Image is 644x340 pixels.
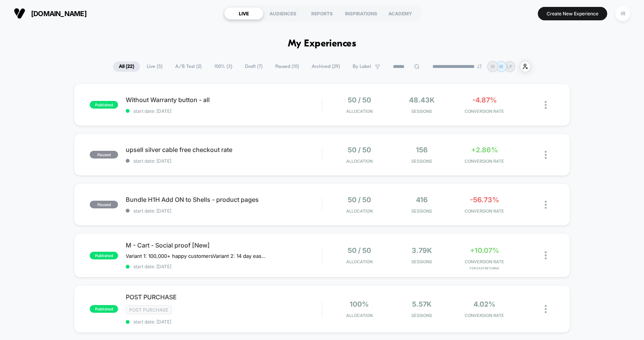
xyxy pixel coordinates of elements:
p: LP [507,64,513,69]
span: start date: [DATE] [126,158,322,164]
img: close [545,101,547,109]
span: -4.87% [472,96,497,104]
span: upsell silver cable free checkout rate [126,146,322,153]
span: 100% [350,300,369,308]
span: Without Warranty button - all [126,96,322,104]
button: Create New Experience [538,7,607,20]
div: AUDIENCES [263,7,302,20]
span: 4.02% [473,300,495,308]
span: published [90,252,118,259]
div: ACADEMY [381,7,420,20]
span: 100% ( 3 ) [209,61,238,72]
div: INSPIRATIONS [342,7,381,20]
span: start date: [DATE] [126,264,322,269]
span: Sessions [393,313,451,318]
span: Sessions [393,208,451,214]
span: 156 [416,146,428,154]
span: By Label [353,64,371,69]
span: 5.57k [412,300,432,308]
span: 50 / 50 [348,96,371,104]
p: IR [499,64,503,69]
button: IR [613,6,632,21]
span: start date: [DATE] [126,319,322,325]
span: published [90,101,118,109]
span: Sessions [393,109,451,114]
span: published [90,305,118,313]
p: IR [491,64,495,69]
span: POST PURCHASE [126,293,322,301]
span: Allocation [346,313,373,318]
img: close [545,151,547,159]
span: CONVERSION RATE [455,259,514,264]
span: Draft ( 7 ) [239,61,268,72]
img: close [545,305,547,313]
span: Sessions [393,259,451,264]
span: Live ( 5 ) [141,61,168,72]
span: Allocation [346,158,373,164]
span: +2.86% [471,146,498,154]
span: paused [90,201,118,208]
span: +10.07% [470,246,499,254]
span: start date: [DATE] [126,208,322,214]
span: CONVERSION RATE [455,313,514,318]
span: Archived ( 29 ) [306,61,346,72]
span: 416 [416,196,428,204]
span: 48.43k [409,96,435,104]
span: paused [90,151,118,158]
span: CONVERSION RATE [455,158,514,164]
span: for EasyReturns [455,266,514,270]
div: REPORTS [302,7,342,20]
span: Paused ( 10 ) [269,61,305,72]
img: end [477,64,482,69]
span: Sessions [393,158,451,164]
button: [DOMAIN_NAME] [11,7,89,20]
span: All ( 22 ) [113,61,140,72]
span: 50 / 50 [348,146,371,154]
span: 3.79k [412,246,432,254]
span: 50 / 50 [348,196,371,204]
h1: My Experiences [288,38,356,50]
span: [DOMAIN_NAME] [31,10,87,18]
div: IR [615,6,630,21]
span: Allocation [346,259,373,264]
span: Bundle H1H Add ON to Shells - product pages [126,196,322,203]
span: -56.73% [470,196,499,204]
span: 50 / 50 [348,246,371,254]
img: close [545,251,547,259]
img: close [545,201,547,209]
span: M - Cart - Social proof [New] [126,241,322,249]
span: CONVERSION RATE [455,109,514,114]
div: LIVE [224,7,263,20]
span: Allocation [346,109,373,114]
span: CONVERSION RATE [455,208,514,214]
span: A/B Test ( 2 ) [169,61,207,72]
span: Allocation [346,208,373,214]
span: start date: [DATE] [126,108,322,114]
img: Visually logo [14,8,25,19]
span: Variant 1: 100,000+ happy customersVariant 2: 14 day easy returns (paused) [126,253,268,259]
span: Post Purchase [126,305,172,314]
